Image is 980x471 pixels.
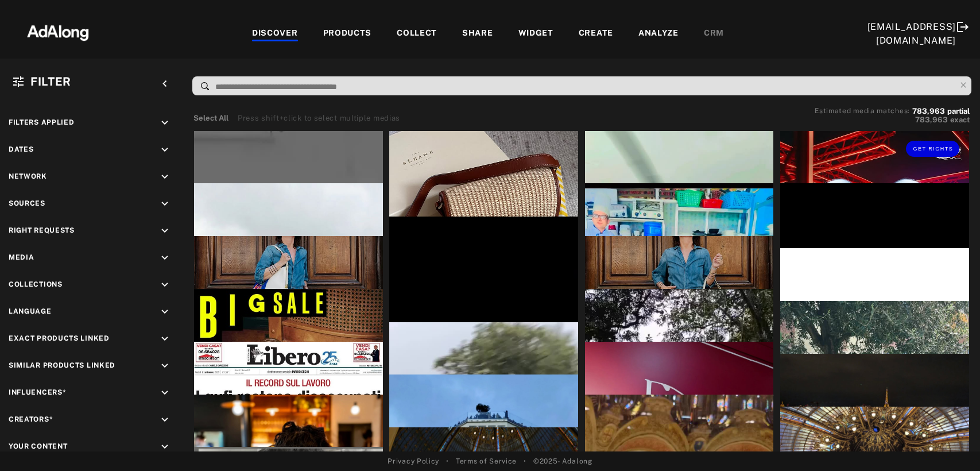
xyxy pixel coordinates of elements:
div: SHARE [462,27,493,41]
div: COLLECT [397,27,437,41]
span: Filter [30,75,71,88]
div: PRODUCTS [323,27,372,41]
a: Privacy Policy [388,456,439,466]
span: Estimated media matches: [815,107,910,115]
div: WIDGET [518,27,553,41]
span: Get rights [913,146,953,152]
i: keyboard_arrow_down [158,387,171,399]
span: • [446,456,449,466]
i: keyboard_arrow_left [158,78,171,90]
div: ANALYZE [638,27,679,41]
span: Influencers* [9,388,66,396]
span: Sources [9,199,45,207]
span: Exact Products Linked [9,334,110,342]
span: Collections [9,280,63,288]
button: 783,963exact [815,114,970,126]
span: © 2025 - Adalong [533,456,592,466]
i: keyboard_arrow_down [158,441,171,453]
span: • [524,456,526,466]
div: [EMAIL_ADDRESS][DOMAIN_NAME] [867,20,956,48]
i: keyboard_arrow_down [158,279,171,291]
i: keyboard_arrow_down [158,198,171,210]
i: keyboard_arrow_down [158,360,171,372]
span: Dates [9,145,34,153]
span: Language [9,307,52,315]
span: Filters applied [9,118,75,126]
i: keyboard_arrow_down [158,171,171,183]
div: CREATE [579,27,613,41]
span: Similar Products Linked [9,361,115,369]
i: keyboard_arrow_down [158,252,171,264]
button: Select All [193,113,228,124]
i: keyboard_arrow_down [158,306,171,318]
div: Press shift+click to select multiple medias [238,113,400,124]
div: CRM [704,27,724,41]
span: Creators* [9,415,53,423]
span: 783,963 [912,107,945,115]
div: DISCOVER [252,27,298,41]
img: 63233d7d88ed69de3c212112c67096b6.png [7,14,109,49]
span: Network [9,172,47,180]
span: Your Content [9,442,67,450]
a: Terms of Service [456,456,517,466]
span: Right Requests [9,226,75,234]
i: keyboard_arrow_down [158,414,171,426]
span: Media [9,253,34,261]
i: keyboard_arrow_down [158,333,171,345]
i: keyboard_arrow_down [158,117,171,129]
span: 783,963 [915,115,948,124]
button: 783,963partial [912,109,970,114]
button: Get rights [906,141,959,157]
i: keyboard_arrow_down [158,225,171,237]
i: keyboard_arrow_down [158,144,171,156]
